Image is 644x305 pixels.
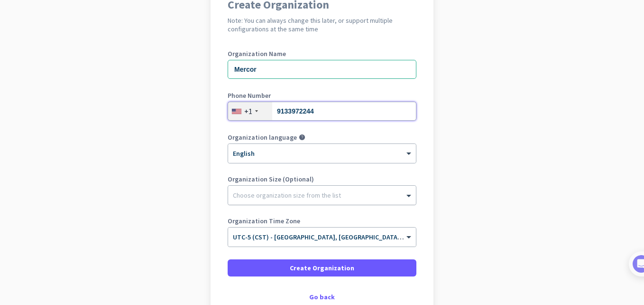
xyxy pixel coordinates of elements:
[228,50,416,57] label: Organization Name
[228,176,416,182] label: Organization Size (Optional)
[228,16,416,33] h2: Note: You can always change this later, or support multiple configurations at the same time
[228,218,416,224] label: Organization Time Zone
[228,102,416,121] input: 201-555-0123
[228,259,416,276] button: Create Organization
[299,134,305,141] i: help
[228,294,416,300] div: Go back
[290,263,354,273] span: Create Organization
[228,60,416,79] input: What is the name of your organization?
[228,134,297,141] label: Organization language
[244,106,252,116] div: +1
[228,92,416,99] label: Phone Number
